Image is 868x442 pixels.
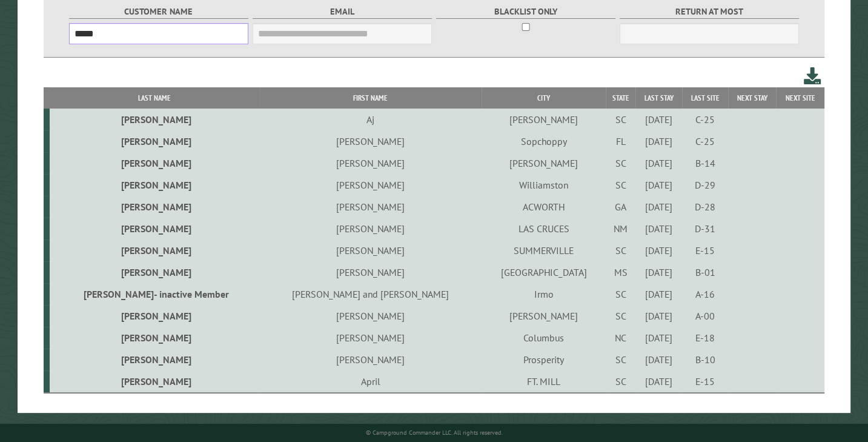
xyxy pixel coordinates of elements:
td: E-18 [682,327,727,349]
th: Next Site [776,87,824,109]
label: Return at most [620,5,800,19]
td: SC [606,152,635,174]
td: SC [606,109,635,130]
td: NM [606,218,635,239]
td: [PERSON_NAME] [50,196,260,218]
th: State [606,87,635,109]
td: D-31 [682,218,727,239]
td: [PERSON_NAME] [50,305,260,327]
div: [DATE] [638,179,681,191]
td: NC [606,327,635,349]
td: [GEOGRAPHIC_DATA] [482,261,606,283]
td: B-10 [682,349,727,370]
td: Irmo [482,283,606,305]
td: [PERSON_NAME] [50,130,260,152]
th: First Name [260,87,482,109]
td: [PERSON_NAME] and [PERSON_NAME] [260,283,482,305]
div: [DATE] [638,157,681,169]
td: SC [606,174,635,196]
td: B-14 [682,152,727,174]
td: B-01 [682,261,727,283]
div: [DATE] [638,135,681,147]
td: C-25 [682,109,727,130]
td: [PERSON_NAME] [260,305,482,327]
td: [PERSON_NAME] [260,174,482,196]
div: [DATE] [638,244,681,256]
td: [PERSON_NAME]- inactive Member [50,283,260,305]
td: [PERSON_NAME] [50,174,260,196]
td: [PERSON_NAME] [260,239,482,261]
td: SC [606,370,635,393]
td: [PERSON_NAME] [260,261,482,283]
th: Last Stay [635,87,682,109]
td: [PERSON_NAME] [482,109,606,130]
td: [PERSON_NAME] [260,130,482,152]
div: [DATE] [638,375,681,387]
td: [PERSON_NAME] [482,305,606,327]
div: [DATE] [638,266,681,278]
td: C-25 [682,130,727,152]
td: FL [606,130,635,152]
td: Sopchoppy [482,130,606,152]
td: SUMMERVILLE [482,239,606,261]
th: Next Stay [728,87,777,109]
td: [PERSON_NAME] [50,239,260,261]
td: [PERSON_NAME] [50,152,260,174]
label: Email [253,5,432,19]
div: [DATE] [638,310,681,322]
small: © Campground Commander LLC. All rights reserved. [365,429,502,437]
td: D-28 [682,196,727,218]
div: [DATE] [638,113,681,126]
td: Columbus [482,327,606,349]
td: [PERSON_NAME] [50,327,260,349]
td: [PERSON_NAME] [50,370,260,393]
div: [DATE] [638,201,681,213]
th: Last Site [682,87,727,109]
th: Last Name [50,87,260,109]
td: [PERSON_NAME] [50,109,260,130]
td: [PERSON_NAME] [260,349,482,370]
td: FT. MILL [482,370,606,393]
td: [PERSON_NAME] [260,196,482,218]
td: Prosperity [482,349,606,370]
div: [DATE] [638,288,681,300]
td: [PERSON_NAME] [50,349,260,370]
div: [DATE] [638,353,681,366]
div: [DATE] [638,223,681,235]
td: [PERSON_NAME] [260,327,482,349]
a: Download this customer list (.csv) [804,65,821,87]
td: A-00 [682,305,727,327]
td: SC [606,283,635,305]
td: LAS CRUCES [482,218,606,239]
td: E-15 [682,370,727,393]
td: [PERSON_NAME] [482,152,606,174]
td: A-16 [682,283,727,305]
th: City [482,87,606,109]
td: Williamston [482,174,606,196]
td: [PERSON_NAME] [50,261,260,283]
td: [PERSON_NAME] [260,218,482,239]
label: Customer Name [69,5,249,19]
td: D-29 [682,174,727,196]
td: SC [606,349,635,370]
label: Blacklist only [436,5,616,19]
td: [PERSON_NAME] [50,218,260,239]
td: [PERSON_NAME] [260,152,482,174]
td: April [260,370,482,393]
td: GA [606,196,635,218]
td: SC [606,239,635,261]
td: MS [606,261,635,283]
td: Aj [260,109,482,130]
td: ACWORTH [482,196,606,218]
td: SC [606,305,635,327]
td: E-15 [682,239,727,261]
div: [DATE] [638,332,681,344]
